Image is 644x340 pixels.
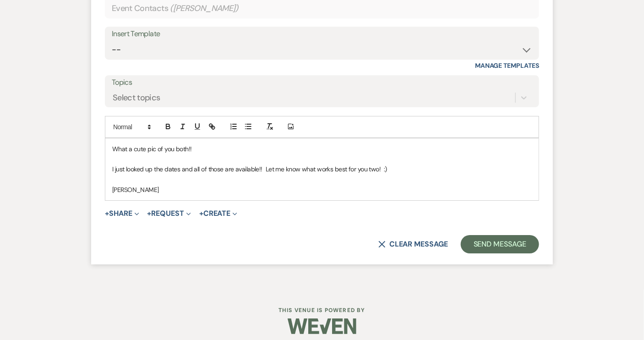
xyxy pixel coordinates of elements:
[113,92,160,104] div: Select topics
[105,210,109,217] span: +
[112,76,532,89] label: Topics
[112,27,532,41] div: Insert Template
[378,241,448,248] button: Clear message
[105,210,139,217] button: Share
[112,185,532,195] p: [PERSON_NAME]
[147,210,191,217] button: Request
[112,164,532,174] p: I just looked up the dates and all of those are available!! Let me know what works best for you t...
[199,210,203,217] span: +
[170,2,239,15] span: ( [PERSON_NAME] )
[475,61,539,70] a: Manage Templates
[112,144,532,154] p: What a cute pic of you both!!
[147,210,152,217] span: +
[199,210,237,217] button: Create
[461,235,539,253] button: Send Message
